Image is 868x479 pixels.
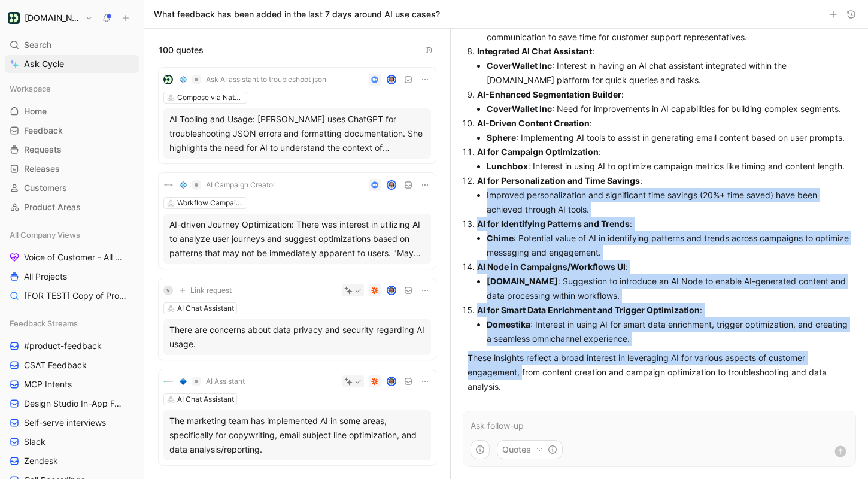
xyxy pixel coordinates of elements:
[24,182,67,194] span: Customers
[24,290,127,302] span: [FOR TEST] Copy of Projects for Discovery
[175,283,236,298] button: Link request
[477,89,621,99] strong: AI-Enhanced Segmentation Builder
[24,398,125,410] span: Design Studio In-App Feedback
[468,351,851,394] p: These insights reflect a broad interest in leveraging AI for various aspects of customer engageme...
[5,55,139,73] a: Ask Cycle
[206,377,245,386] span: AI Assistant
[24,125,63,137] span: Feedback
[10,83,51,95] span: Workspace
[5,226,139,305] div: All Company ViewsVoice of Customer - All AreasAll Projects[FOR TEST] Copy of Projects for Discovery
[477,260,851,274] p: :
[5,414,139,432] a: Self-serve interviews
[477,147,599,157] strong: AI for Campaign Optimization
[477,174,851,188] p: :
[487,233,514,243] strong: Chime
[169,217,425,260] div: AI-driven Journey Optimization: There was interest in utilizing AI to analyze user journeys and s...
[487,102,851,116] li: : Need for improvements in AI capabilities for building complex segments.
[24,271,67,283] span: All Projects
[175,178,280,192] button: 💠AI Campaign Creator
[477,262,626,272] strong: AI Node in Campaigns/Workflows UI
[24,340,102,352] span: #product-feedback
[177,393,234,405] div: AI Chat Assistant
[5,375,139,393] a: MCP Intents
[487,131,851,145] li: : Implementing AI tools to assist in generating email content based on user prompts.
[163,377,173,386] img: logo
[5,356,139,374] a: CSAT Feedback
[206,75,326,84] span: Ask AI assistant to troubleshoot json
[180,181,187,189] img: 💠
[5,268,139,286] a: All Projects
[163,286,173,295] div: V
[388,287,396,295] img: avatar
[487,132,516,143] strong: Sphere
[177,197,244,209] div: Workflow Campaigns
[5,80,139,98] div: Workspace
[163,75,173,84] img: logo
[477,175,640,186] strong: AI for Personalization and Time Savings
[190,286,232,295] span: Link request
[24,251,123,263] span: Voice of Customer - All Areas
[5,337,139,355] a: #product-feedback
[159,43,204,57] span: 100 quotes
[487,319,530,329] strong: Domestika
[177,92,244,104] div: Compose via Natural Language
[10,229,80,241] span: All Company Views
[177,302,234,314] div: AI Chat Assistant
[5,287,139,305] a: [FOR TEST] Copy of Projects for Discovery
[5,452,139,470] a: Zendesk
[5,10,96,26] button: Customer.io[DOMAIN_NAME]
[5,314,139,332] div: Feedback Streams
[487,16,851,44] li: : Suggestion to incorporate AI for handling common queries in two-way communication to save time ...
[180,378,187,385] img: 🔷
[24,38,51,52] span: Search
[5,36,139,54] div: Search
[180,76,187,83] img: 💠
[24,144,62,156] span: Requests
[487,188,851,217] li: Improved personalization and significant time savings (20%+ time saved) have been achieved throug...
[5,179,139,197] a: Customers
[487,231,851,260] li: : Potential value of AI in identifying patterns and trends across campaigns to optimize messaging...
[477,116,851,131] p: :
[487,59,851,87] li: : Interest in having an AI chat assistant integrated within the [DOMAIN_NAME] platform for quick ...
[477,118,590,128] strong: AI-Driven Content Creation
[388,76,396,84] img: avatar
[169,112,425,155] div: AI Tooling and Usage: [PERSON_NAME] uses ChatGPT for troubleshooting JSON errors and formatting d...
[477,87,851,102] p: :
[477,219,630,229] strong: AI for Identifying Patterns and Trends
[477,303,851,317] p: :
[24,455,58,467] span: Zendesk
[5,395,139,413] a: Design Studio In-App Feedback
[24,105,47,117] span: Home
[10,317,78,329] span: Feedback Streams
[487,161,528,171] strong: Lunchbox
[24,163,60,175] span: Releases
[5,226,139,244] div: All Company Views
[163,180,173,190] img: logo
[388,181,396,189] img: avatar
[388,378,396,386] img: avatar
[477,217,851,231] p: :
[5,141,139,159] a: Requests
[5,433,139,451] a: Slack
[5,102,139,120] a: Home
[169,323,425,351] div: There are concerns about data privacy and security regarding AI usage.
[24,201,81,213] span: Product Areas
[175,374,249,389] button: 🔷AI Assistant
[5,160,139,178] a: Releases
[487,317,851,346] li: : Interest in using AI for smart data enrichment, trigger optimization, and creating a seamless o...
[8,12,20,24] img: Customer.io
[25,13,80,23] h1: [DOMAIN_NAME]
[154,8,440,20] h1: What feedback has been added in the last 7 days around AI use cases?
[24,57,64,71] span: Ask Cycle
[477,46,592,56] strong: Integrated AI Chat Assistant
[477,145,851,159] p: :
[477,305,700,315] strong: AI for Smart Data Enrichment and Trigger Optimization
[5,248,139,266] a: Voice of Customer - All Areas
[24,417,106,429] span: Self-serve interviews
[487,159,851,174] li: : Interest in using AI to optimize campaign metrics like timing and content length.
[175,72,330,87] button: 💠Ask AI assistant to troubleshoot json
[24,359,87,371] span: CSAT Feedback
[24,436,45,448] span: Slack
[206,180,275,190] span: AI Campaign Creator
[5,122,139,140] a: Feedback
